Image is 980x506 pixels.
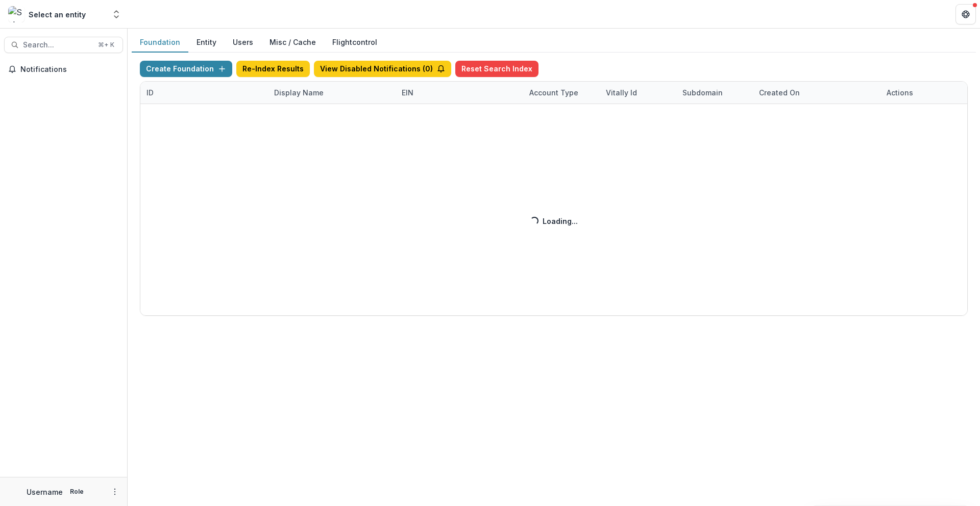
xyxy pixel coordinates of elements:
[27,487,63,497] p: Username
[225,33,261,53] button: Users
[132,33,188,53] button: Foundation
[955,4,976,24] button: Get Help
[8,6,24,22] img: Select an entity
[109,4,124,24] button: Open entity switcher
[20,65,119,74] span: Notifications
[188,33,225,53] button: Entity
[4,37,123,53] button: Search...
[67,487,87,496] p: Role
[109,486,121,498] button: More
[332,37,377,47] a: Flightcontrol
[23,41,92,49] span: Search...
[96,39,116,50] div: ⌘ + K
[29,9,86,20] div: Select an entity
[4,61,123,78] button: Notifications
[261,33,324,53] button: Misc / Cache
